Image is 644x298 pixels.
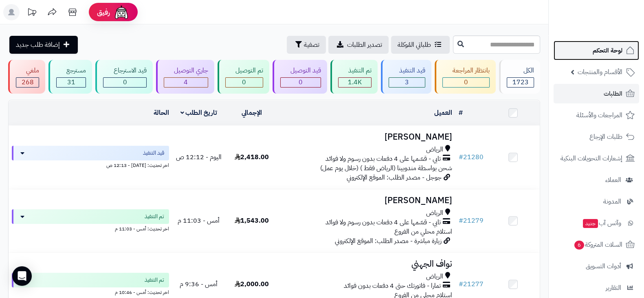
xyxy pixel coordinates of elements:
[426,208,443,218] span: الرياض
[434,108,452,118] a: العميل
[178,216,220,226] span: أمس - 11:03 م
[12,266,32,286] div: Open Intercom Messenger
[426,272,443,281] span: الرياض
[242,108,262,118] a: الإجمالي
[512,77,528,87] span: 1723
[235,216,269,226] span: 1,543.00
[123,77,127,87] span: 0
[320,163,452,173] span: شحن بواسطة مندوبينا (الرياض فقط ) (خلال يوم عمل)
[554,235,639,254] a: السلات المتروكة6
[113,4,130,20] img: ai-face.png
[589,131,622,142] span: طلبات الإرجاع
[574,239,622,250] span: السلات المتروكة
[281,132,452,142] h3: [PERSON_NAME]
[9,36,78,54] a: إضافة طلب جديد
[433,60,497,94] a: بانتظار المراجعة 0
[338,66,371,75] div: تم التنفيذ
[554,170,639,190] a: العملاء
[94,60,154,94] a: قيد الاسترجاع 0
[271,60,329,94] a: قيد التوصيل 0
[57,78,86,87] div: 31
[606,282,621,294] span: التقارير
[348,77,362,87] span: 1.4K
[459,279,484,289] a: #21277
[145,276,164,284] span: تم التنفيذ
[554,213,639,233] a: وآتس آبجديد
[605,174,621,186] span: العملاء
[176,152,222,162] span: اليوم - 12:12 ص
[554,256,639,276] a: أدوات التسويق
[226,78,263,87] div: 0
[554,149,639,168] a: إشعارات التحويلات البنكية
[583,219,598,228] span: جديد
[47,60,94,94] a: مسترجع 31
[398,40,431,50] span: طلباتي المُوكلة
[593,45,622,56] span: لوحة التحكم
[180,108,218,118] a: تاريخ الطلب
[576,110,622,121] span: المراجعات والأسئلة
[16,66,39,75] div: ملغي
[459,216,463,226] span: #
[554,105,639,125] a: المراجعات والأسئلة
[589,22,636,39] img: logo-2.png
[394,227,452,237] span: استلام محلي من الفروع
[280,66,321,75] div: قيد التوصيل
[347,173,442,182] span: جوجل - مصدر الطلب: الموقع الإلكتروني
[554,192,639,211] a: المدونة
[459,152,463,162] span: #
[143,149,164,157] span: قيد التنفيذ
[459,152,484,162] a: #21280
[426,145,443,154] span: الرياض
[391,36,450,54] a: طلباتي المُوكلة
[560,153,622,164] span: إشعارات التحويلات البنكية
[12,160,169,169] div: اخر تحديث: [DATE] - 12:13 ص
[459,216,484,226] a: #21279
[67,77,75,87] span: 31
[103,66,146,75] div: قيد الاسترجاع
[379,60,433,94] a: قيد التنفيذ 3
[582,217,621,229] span: وآتس آب
[281,259,452,269] h3: نواف الجهني
[574,241,584,250] span: 6
[344,281,441,291] span: تمارا - فاتورتك حتى 4 دفعات بدون فوائد
[22,77,34,87] span: 268
[347,40,382,50] span: تصدير الطلبات
[554,41,639,60] a: لوحة التحكم
[497,60,542,94] a: الكل1723
[554,127,639,147] a: طلبات الإرجاع
[459,279,463,289] span: #
[604,88,622,99] span: الطلبات
[459,108,463,118] a: #
[443,78,489,87] div: 0
[164,78,208,87] div: 4
[164,66,208,75] div: جاري التوصيل
[216,60,271,94] a: تم التوصيل 0
[442,66,490,75] div: بانتظار المراجعة
[180,279,218,289] span: أمس - 9:36 م
[507,66,534,75] div: الكل
[154,60,216,94] a: جاري التوصيل 4
[325,218,441,227] span: تابي - قسّمها على 4 دفعات بدون رسوم ولا فوائد
[554,278,639,298] a: التقارير
[405,77,409,87] span: 3
[235,152,269,162] span: 2,418.00
[281,196,452,205] h3: [PERSON_NAME]
[12,287,169,296] div: اخر تحديث: أمس - 10:46 م
[184,77,188,87] span: 4
[16,40,60,50] span: إضافة طلب جديد
[586,261,621,272] span: أدوات التسويق
[578,66,622,78] span: الأقسام والمنتجات
[389,78,424,87] div: 3
[338,78,371,87] div: 1417
[554,84,639,103] a: الطلبات
[97,7,110,17] span: رفيق
[287,36,326,54] button: تصفية
[325,154,441,164] span: تابي - قسّمها على 4 دفعات بدون رسوم ولا فوائد
[389,66,425,75] div: قيد التنفيذ
[16,78,39,87] div: 268
[56,66,86,75] div: مسترجع
[154,108,169,118] a: الحالة
[304,40,319,50] span: تصفية
[7,60,47,94] a: ملغي 268
[281,78,321,87] div: 0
